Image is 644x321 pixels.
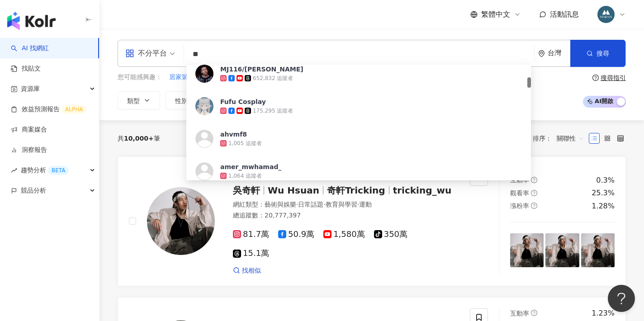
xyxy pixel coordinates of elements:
[359,201,372,208] span: 運動
[7,12,56,30] img: logo
[125,49,134,58] span: appstore
[21,79,40,99] span: 資源庫
[195,162,213,180] img: KOL Avatar
[228,172,262,180] div: 1,064 追蹤者
[127,97,140,104] span: 類型
[298,201,323,208] span: 日常話題
[265,201,296,208] span: 藝術與娛樂
[531,203,537,209] span: question-circle
[592,308,615,318] div: 1.23%
[268,185,319,196] span: Wu Hsuan
[11,64,41,73] a: 找貼文
[278,230,314,239] span: 50.9萬
[550,10,579,19] span: 活動訊息
[169,72,195,82] button: 居家裝飾
[296,201,298,208] span: ·
[220,130,247,139] div: ahvmf8
[118,91,160,109] button: 類型
[118,73,162,82] span: 您可能感興趣：
[11,125,47,134] a: 商案媒合
[228,140,262,147] div: 1,005 追蹤者
[233,185,260,196] span: 吳奇軒
[481,9,510,19] span: 繁體中文
[195,97,213,115] img: KOL Avatar
[393,185,452,196] span: tricking_wu
[557,131,584,146] span: 關聯性
[195,65,213,83] img: KOL Avatar
[147,187,215,255] img: KOL Avatar
[166,91,208,109] button: 性別
[11,146,47,155] a: 洞察報告
[233,249,269,258] span: 15.1萬
[581,233,615,267] img: post-image
[253,107,293,115] div: 175,295 追蹤者
[357,201,359,208] span: ·
[510,233,544,267] img: post-image
[21,160,69,180] span: 趨勢分析
[570,40,625,67] button: 搜尋
[327,185,385,196] span: 奇軒Tricking
[220,65,303,74] div: MJ116/[PERSON_NAME]
[253,75,293,82] div: 652,832 追蹤者
[118,135,160,142] div: 共 筆
[125,46,167,61] div: 不分平台
[592,201,615,211] div: 1.28%
[11,167,17,174] span: rise
[233,211,459,220] div: 總追蹤數 ： 20,777,397
[510,310,529,317] span: 互動率
[175,97,188,104] span: 性別
[601,74,626,81] div: 搜尋指引
[233,266,261,275] a: 找相似
[538,50,545,57] span: environment
[596,175,615,185] div: 0.3%
[592,75,599,81] span: question-circle
[195,130,213,148] img: KOL Avatar
[510,202,529,209] span: 漲粉率
[220,97,266,106] div: Fufu Cosplay
[11,105,86,114] a: 效益預測報告ALPHA
[531,190,537,196] span: question-circle
[374,230,407,239] span: 350萬
[548,49,570,57] div: 台灣
[597,50,609,57] span: 搜尋
[323,201,325,208] span: ·
[48,166,69,175] div: BETA
[233,200,459,209] div: 網紅類型 ：
[545,233,579,267] img: post-image
[124,135,154,142] span: 10,000+
[169,73,194,82] span: 居家裝飾
[531,177,537,183] span: question-circle
[533,131,589,146] div: 排序：
[21,180,46,201] span: 競品分析
[323,230,365,239] span: 1,580萬
[510,189,529,197] span: 觀看率
[118,156,626,287] a: KOL Avatar吳奇軒Wu Hsuan奇軒Trickingtricking_wu網紅類型：藝術與娛樂·日常話題·教育與學習·運動總追蹤數：20,777,39781.7萬50.9萬1,580萬...
[233,230,269,239] span: 81.7萬
[242,266,261,275] span: 找相似
[220,162,281,171] div: amer_mwhamad_
[326,201,357,208] span: 教育與學習
[592,188,615,198] div: 25.3%
[11,44,49,53] a: searchAI 找網紅
[531,310,537,316] span: question-circle
[608,285,635,312] iframe: Help Scout Beacon - Open
[597,6,615,23] img: 358735463_652854033541749_1509380869568117342_n.jpg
